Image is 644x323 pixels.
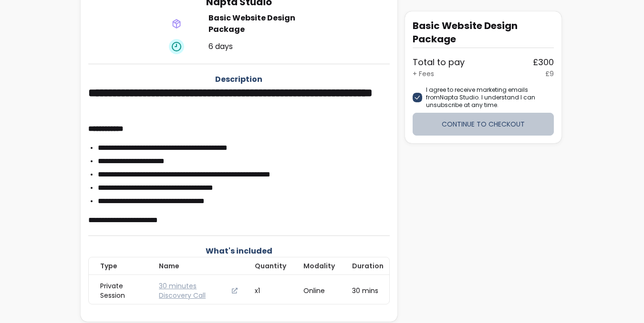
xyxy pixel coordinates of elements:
th: Type [89,257,147,275]
th: Modality [292,257,341,275]
a: 30 minutes Discovery Call [159,281,238,300]
h3: Basic Website Design Package [413,19,554,46]
span: x1 [255,286,260,295]
span: Private Session [100,281,125,300]
div: £300 [533,56,554,69]
div: 6 days [208,41,279,52]
h3: Description [88,74,390,85]
h3: What's included [88,245,390,257]
div: Total to pay [413,56,465,69]
div: + Fees [413,69,434,78]
span: Online [303,286,325,295]
th: Duration [341,257,389,275]
div: £9 [545,69,554,78]
th: Name [147,257,243,275]
span: 30 mins [352,286,378,295]
button: Continue to checkout [413,113,554,136]
th: Quantity [243,257,292,275]
div: Basic Website Design Package [208,12,309,35]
